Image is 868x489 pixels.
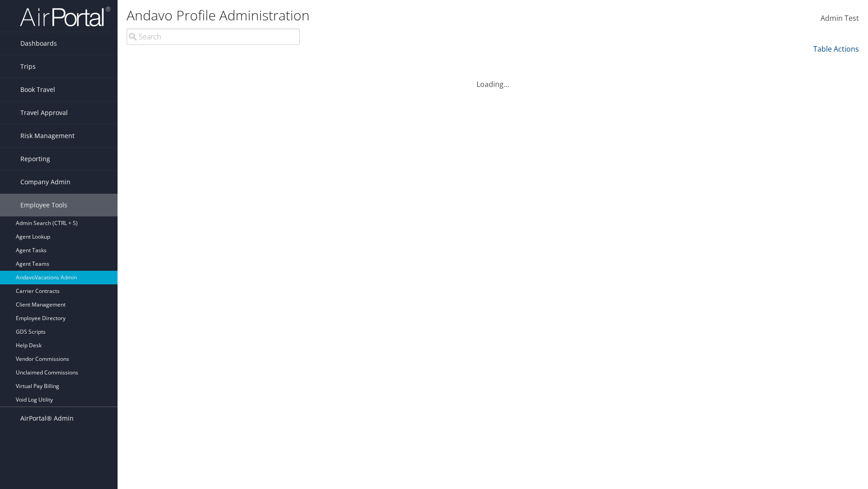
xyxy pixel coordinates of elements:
h1: Andavo Profile Administration [127,6,615,25]
div: Loading... [127,68,859,90]
span: Travel Approval [20,101,68,124]
span: Company Admin [20,171,71,193]
a: Table Actions [813,44,859,54]
span: Trips [20,55,36,78]
span: Reporting [20,148,50,170]
span: Book Travel [20,78,55,101]
span: AirPortal® Admin [20,407,74,430]
span: Dashboards [20,32,57,55]
span: Risk Management [20,125,75,147]
span: Employee Tools [20,194,67,216]
span: Admin Test [821,13,859,23]
input: Search [127,29,300,45]
a: Admin Test [821,5,859,33]
img: airportal-logo.png [20,6,110,27]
